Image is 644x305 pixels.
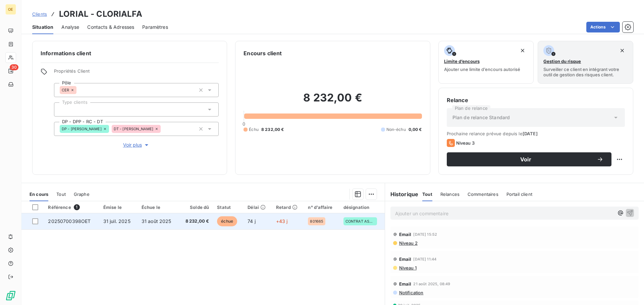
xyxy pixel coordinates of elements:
[56,192,66,197] span: Tout
[10,64,18,70] span: 30
[103,218,130,224] span: 31 juil. 2025
[310,219,323,223] span: 801665
[32,24,53,30] span: Situation
[59,8,142,20] h3: LORIAL - CLORIALFA
[54,68,219,78] span: Propriétés Client
[440,192,460,197] span: Relances
[48,204,95,210] div: Référence
[62,127,102,131] span: DP - [PERSON_NAME]
[142,24,168,30] span: Paramètres
[543,59,581,64] span: Gestion du risque
[385,190,419,198] h6: Historique
[399,256,412,262] span: Email
[244,91,422,111] h2: 8 232,00 €
[261,127,284,133] span: 8 232,00 €
[398,290,424,295] span: Notification
[438,41,534,84] button: Limite d’encoursAjouter une limite d’encours autorisé
[48,218,91,224] span: 20250700398OET
[54,141,219,149] button: Voir plus
[621,282,637,298] iframe: Intercom live chat
[41,49,219,57] h6: Informations client
[447,131,625,136] span: Prochaine relance prévue depuis le
[103,205,133,210] div: Émise le
[538,41,633,84] button: Gestion du risqueSurveiller ce client en intégrant votre outil de gestion des risques client.
[248,218,256,224] span: 74 j
[87,24,134,30] span: Contacts & Adresses
[543,67,628,77] span: Surveiller ce client en intégrant votre outil de gestion des risques client.
[5,4,16,15] div: OE
[60,106,65,112] input: Ajouter une valeur
[5,290,16,301] img: Logo LeanPay
[468,192,498,197] span: Commentaires
[413,282,450,286] span: 21 août 2025, 08:49
[452,114,510,121] span: Plan de relance Standard
[62,88,69,92] span: CER
[142,205,175,210] div: Échue le
[399,232,412,237] span: Email
[399,281,412,287] span: Email
[523,131,538,136] span: [DATE]
[61,24,79,30] span: Analyse
[217,205,239,210] div: Statut
[586,22,620,32] button: Actions
[398,265,417,271] span: Niveau 1
[413,232,437,236] span: [DATE] 15:52
[276,205,300,210] div: Retard
[409,127,422,133] span: 0,00 €
[243,121,245,127] span: 0
[447,152,611,166] button: Voir
[32,11,47,17] a: Clients
[345,219,375,223] span: CONTRAT ASSISTANCE 2025 6J7 / 70H - 98,00€
[506,192,532,197] span: Portail client
[74,204,80,210] span: 1
[244,49,282,57] h6: Encours client
[161,126,166,132] input: Ajouter une valeur
[32,11,47,17] span: Clients
[74,192,90,197] span: Graphe
[422,192,432,197] span: Tout
[444,67,520,72] span: Ajouter une limite d’encours autorisé
[276,218,288,224] span: +43 j
[343,205,381,210] div: désignation
[456,140,475,146] span: Niveau 3
[455,157,597,162] span: Voir
[217,216,237,226] span: échue
[183,205,209,210] div: Solde dû
[248,205,268,210] div: Délai
[386,127,406,133] span: Non-échu
[398,240,418,246] span: Niveau 2
[249,127,259,133] span: Échu
[444,59,480,64] span: Limite d’encours
[123,142,150,148] span: Voir plus
[183,218,209,225] span: 8 232,00 €
[142,218,171,224] span: 31 août 2025
[114,127,154,131] span: DT - [PERSON_NAME]
[30,192,48,197] span: En cours
[413,257,436,261] span: [DATE] 11:44
[308,205,335,210] div: n° d'affaire
[76,87,82,93] input: Ajouter une valeur
[447,96,625,104] h6: Relance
